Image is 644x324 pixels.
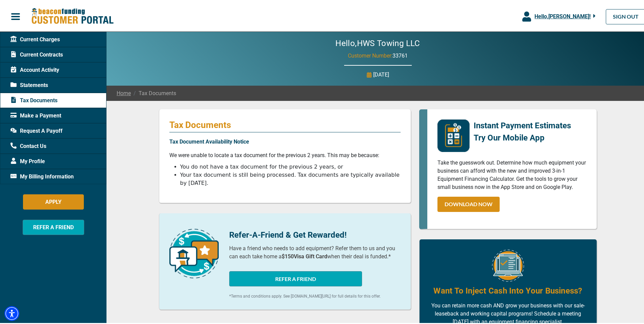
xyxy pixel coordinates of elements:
span: Hello, [PERSON_NAME] ! [534,12,591,18]
li: Your tax document is still being processed. Tax documents are typically available by [DATE]. [180,170,401,186]
p: Instant Payment Estimates [474,118,571,130]
p: Take the guesswork out. Determine how much equipment your business can afford with the new and im... [437,157,587,190]
span: Contact Us [10,141,46,149]
li: You do not have a tax document for the previous 2 years, or [180,161,401,170]
p: Tax Document Availability Notice [169,136,401,145]
a: Home [117,88,131,96]
p: Try Our Mobile App [474,130,571,143]
span: Request A Payoff [10,126,63,134]
span: My Billing Information [10,171,74,179]
p: Refer-A-Friend & Get Rewarded! [229,228,401,240]
span: Customer Number: [348,51,392,58]
span: Tax Documents [10,95,57,103]
button: APPLY [23,193,84,208]
h2: Hello, HWS Towing LLC [315,37,440,47]
p: [DATE] [373,69,389,78]
span: Current Contracts [10,49,63,58]
span: Statements [10,80,48,88]
button: REFER A FRIEND [23,218,84,234]
p: Have a friend who needs to add equipment? Refer them to us and you can each take home a when thei... [229,243,401,259]
button: REFER A FRIEND [229,270,362,285]
p: *Terms and conditions apply. See [DOMAIN_NAME][URL] for full details for this offer. [229,292,401,298]
span: Account Activity [10,65,59,73]
span: Make a Payment [10,110,61,118]
a: DOWNLOAD NOW [437,195,500,211]
p: Tax Documents [169,118,401,129]
h4: Want To Inject Cash Into Your Business? [433,284,582,295]
img: Beacon Funding Customer Portal Logo [31,6,114,24]
img: refer-a-friend-icon.png [169,228,219,277]
img: Equipment Financing Online Image [492,248,524,280]
span: Tax Documents [131,88,176,96]
span: 33761 [392,51,408,58]
b: $150 Visa Gift Card [282,252,327,258]
div: Accessibility Menu [4,305,19,320]
span: Current Charges [10,34,60,42]
p: We were unable to locate a tax document for the previous 2 years. This may be because: [169,150,401,158]
img: mobile-app-logo.png [437,118,470,151]
span: My Profile [10,156,45,164]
